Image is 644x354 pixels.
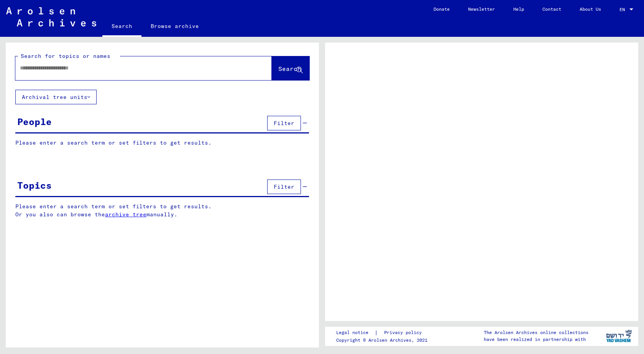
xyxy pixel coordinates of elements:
span: Filter [274,183,294,190]
p: The Arolsen Archives online collections [484,329,588,336]
button: Filter [267,116,301,130]
p: Copyright © Arolsen Archives, 2021 [336,337,431,344]
a: Legal notice [336,329,375,337]
div: | [336,329,431,337]
p: have been realized in partnership with [484,336,588,343]
span: Search [278,65,301,72]
a: Privacy policy [378,329,431,337]
a: Search [102,17,141,37]
button: Archival tree units [15,90,97,104]
div: Topics [17,178,52,192]
button: Filter [267,179,301,194]
p: Please enter a search term or set filters to get results. Or you also can browse the manually. [15,203,309,219]
p: Please enter a search term or set filters to get results. [15,139,309,147]
div: People [17,115,52,128]
span: Filter [274,120,294,127]
span: EN [619,7,628,12]
a: Browse archive [141,17,208,35]
img: yv_logo.png [605,326,633,346]
a: archive tree [105,211,146,218]
button: Search [272,56,309,80]
img: Arolsen_neg.svg [6,7,96,26]
mat-label: Search for topics or names [21,53,110,59]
